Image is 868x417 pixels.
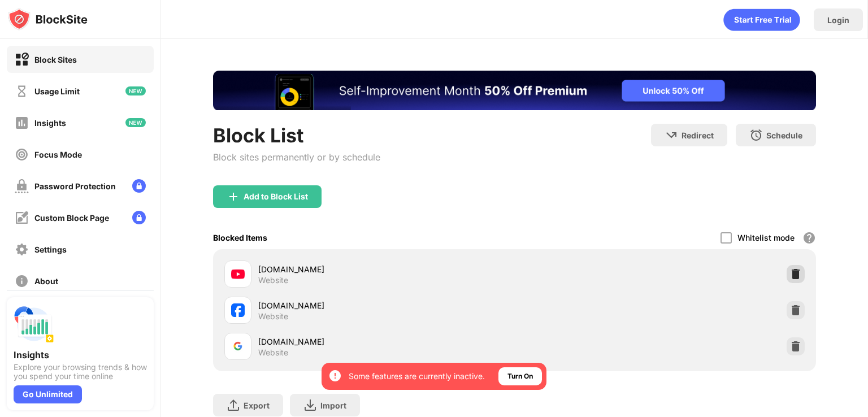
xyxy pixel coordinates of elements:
[14,304,54,345] img: push-insights.svg
[507,371,533,382] div: Turn On
[766,131,802,140] div: Schedule
[34,86,80,96] div: Usage Limit
[8,8,88,31] img: logo-blocksite.svg
[231,340,245,353] img: favicons
[125,118,146,127] img: new-icon.svg
[258,263,514,275] div: [DOMAIN_NAME]
[231,267,245,281] img: favicons
[258,336,514,347] div: [DOMAIN_NAME]
[349,371,485,382] div: Some features are currently inactive.
[15,147,29,162] img: focus-off.svg
[15,84,29,98] img: time-usage-off.svg
[213,151,380,163] div: Block sites permanently or by schedule
[244,192,308,201] div: Add to Block List
[34,118,66,128] div: Insights
[125,86,146,95] img: new-icon.svg
[213,124,380,147] div: Block List
[15,179,29,193] img: password-protection-off.svg
[213,71,816,110] iframe: Banner
[723,8,800,31] div: animation
[15,274,29,288] img: about-off.svg
[15,242,29,257] img: settings-off.svg
[34,213,109,223] div: Custom Block Page
[132,179,146,193] img: lock-menu.svg
[258,311,288,322] div: Website
[258,299,514,311] div: [DOMAIN_NAME]
[14,385,82,403] div: Go Unlimited
[34,55,77,64] div: Block Sites
[15,53,29,67] img: block-on.svg
[258,275,288,285] div: Website
[244,401,270,410] div: Export
[258,347,288,358] div: Website
[34,276,58,286] div: About
[213,233,267,242] div: Blocked Items
[827,15,849,25] div: Login
[682,131,714,140] div: Redirect
[14,349,147,360] div: Insights
[132,211,146,224] img: lock-menu.svg
[328,369,342,383] img: error-circle-white.svg
[34,181,116,191] div: Password Protection
[737,233,795,242] div: Whitelist mode
[34,245,67,254] div: Settings
[14,363,147,381] div: Explore your browsing trends & how you spend your time online
[34,150,82,159] div: Focus Mode
[320,401,346,410] div: Import
[15,116,29,130] img: insights-off.svg
[231,303,245,317] img: favicons
[15,211,29,225] img: customize-block-page-off.svg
